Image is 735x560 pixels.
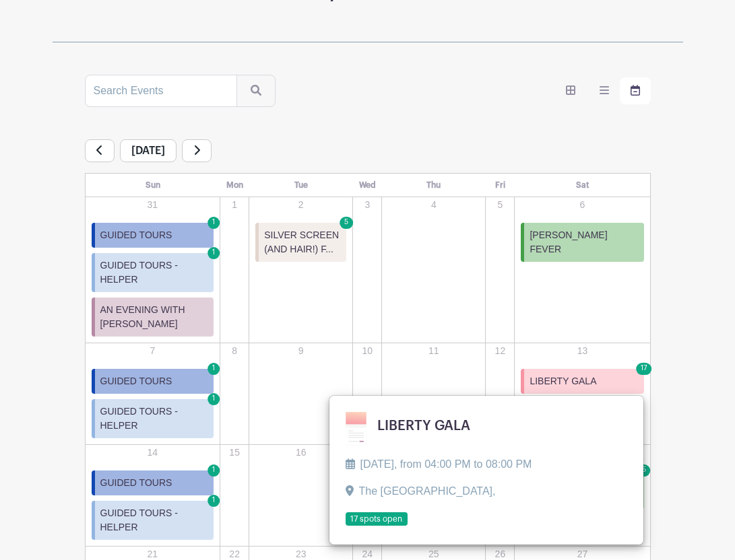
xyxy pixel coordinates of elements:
th: Thu [382,173,486,197]
th: Sun [85,173,220,197]
a: LIBERTY GALA 17 [521,369,643,394]
p: 13 [515,344,649,358]
p: 14 [86,446,220,460]
span: AN EVENING WITH [PERSON_NAME] [100,303,209,331]
a: GUIDED TOURS 1 [92,223,214,248]
p: 15 [221,446,248,460]
a: [PERSON_NAME] FEVER [521,223,643,262]
th: Wed [353,173,382,197]
th: Sat [515,173,650,197]
span: GUIDED TOURS - HELPER [100,506,209,534]
p: 6 [515,198,649,212]
p: 12 [486,344,513,358]
span: 1 [207,464,220,477]
span: GUIDED TOURS [100,374,172,388]
a: GUIDED TOURS - HELPER 1 [92,253,214,292]
p: 3 [354,198,381,212]
a: PIGS ON THE WING PRESENTS 5 [521,470,643,510]
span: 17 [636,363,652,375]
a: GUIDED TOURS 1 [92,470,214,495]
p: 31 [86,198,220,212]
span: GUIDED TOURS - HELPER [100,258,209,287]
span: LIBERTY GALA [530,374,596,388]
span: SILVER SCREEN (AND HAIR!) F... [264,228,341,256]
span: 1 [207,495,220,507]
p: 4 [383,198,484,212]
th: Tue [249,173,353,197]
p: 11 [383,344,484,358]
span: GUIDED TOURS [100,476,172,490]
p: 1 [221,198,248,212]
a: GUIDED TOURS - HELPER 1 [92,501,214,540]
span: 1 [207,217,220,229]
p: 16 [250,446,352,460]
span: 1 [207,363,220,375]
span: GUIDED TOURS - HELPER [100,405,209,433]
span: [PERSON_NAME] FEVER [530,228,638,256]
th: Fri [486,173,515,197]
p: 9 [250,344,352,358]
span: 1 [207,247,220,259]
span: 1 [207,393,220,405]
th: Mon [220,173,249,197]
span: [DATE] [120,139,177,162]
div: order and view [555,77,651,104]
a: AN EVENING WITH [PERSON_NAME] [92,297,214,337]
span: 5 [340,217,353,229]
p: 7 [86,344,220,358]
span: GUIDED TOURS [100,228,172,242]
a: SILVER SCREEN (AND HAIR!) F... 5 [255,223,346,262]
a: GUIDED TOURS 1 [92,369,214,394]
p: 8 [221,344,248,358]
input: Search Events [85,75,237,107]
a: GUIDED TOURS - HELPER 1 [92,399,214,438]
span: 5 [637,464,651,477]
p: 2 [250,198,352,212]
p: 5 [486,198,513,212]
p: 10 [354,344,381,358]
